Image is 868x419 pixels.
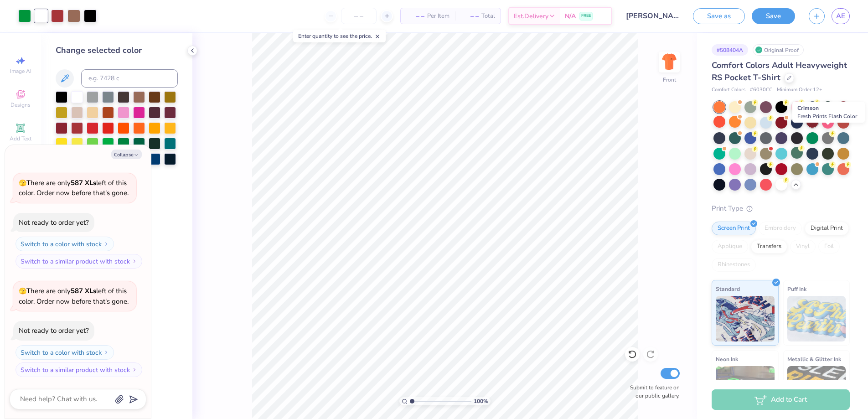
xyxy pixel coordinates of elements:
[751,240,787,253] div: Transfers
[15,345,114,360] button: Switch to a color with stock
[787,284,806,294] span: Puff Ink
[341,8,377,24] input: – –
[71,178,96,187] strong: 587 XLs
[132,367,137,372] img: Switch to a similar product with stock
[103,350,109,355] img: Switch to a color with stock
[56,44,178,57] div: Change selected color
[19,179,26,187] span: 🫣
[753,44,804,56] div: Original Proof
[818,240,840,253] div: Foil
[759,222,802,235] div: Embroidery
[15,254,142,269] button: Switch to a similar product with stock
[712,203,850,214] div: Print Type
[797,113,857,120] span: Fresh Prints Flash Color
[10,67,31,75] span: Image AI
[565,11,576,21] span: N/A
[481,11,495,21] span: Total
[712,86,745,94] span: Comfort Colors
[712,222,756,235] div: Screen Print
[71,286,96,295] strong: 587 XLs
[111,150,142,159] button: Collapse
[10,135,31,142] span: Add Text
[787,366,846,412] img: Metallic & Glitter Ink
[19,178,129,198] span: There are only left of this color. Order now before that's gone.
[132,259,137,264] img: Switch to a similar product with stock
[474,397,488,405] span: 100 %
[103,241,109,247] img: Switch to a color with stock
[716,354,738,364] span: Neon Ink
[750,86,772,94] span: # 6030CC
[716,296,775,341] img: Standard
[660,53,678,71] img: Front
[712,258,756,272] div: Rhinestones
[832,8,850,24] a: AE
[752,8,795,24] button: Save
[787,354,841,364] span: Metallic & Glitter Ink
[712,44,748,56] div: # 508404A
[625,383,680,400] label: Submit to feature on our public gallery.
[716,284,740,294] span: Standard
[805,222,849,235] div: Digital Print
[581,13,591,19] span: FREE
[712,60,847,83] span: Comfort Colors Adult Heavyweight RS Pocket T-Shirt
[663,76,676,84] div: Front
[19,326,89,335] div: Not ready to order yet?
[693,8,745,24] button: Save as
[81,69,178,88] input: e.g. 7428 c
[712,240,748,253] div: Applique
[19,286,129,306] span: There are only left of this color. Order now before that's gone.
[19,218,89,227] div: Not ready to order yet?
[460,11,479,21] span: – –
[10,101,31,109] span: Designs
[790,240,816,253] div: Vinyl
[514,11,548,21] span: Est. Delivery
[293,30,386,42] div: Enter quantity to see the price.
[787,296,846,341] img: Puff Ink
[15,362,142,377] button: Switch to a similar product with stock
[19,287,26,295] span: 🫣
[15,237,114,251] button: Switch to a color with stock
[406,11,424,21] span: – –
[619,7,686,25] input: Untitled Design
[792,102,865,123] div: Crimson
[777,86,822,94] span: Minimum Order: 12 +
[836,11,845,21] span: AE
[427,11,449,21] span: Per Item
[716,366,775,412] img: Neon Ink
